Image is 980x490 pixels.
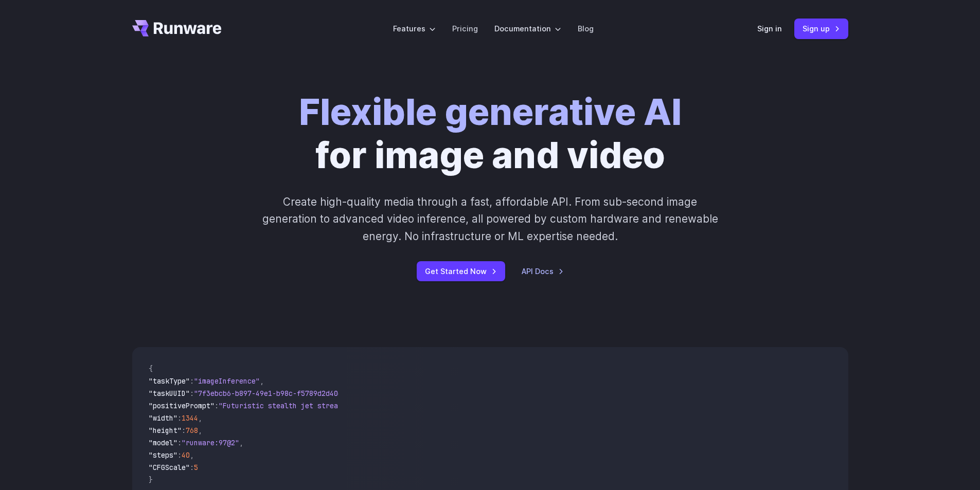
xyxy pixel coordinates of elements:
[149,438,177,447] span: "model"
[149,450,177,460] span: "steps"
[149,475,153,484] span: }
[299,90,682,177] h1: for image and video
[149,463,190,472] span: "CFGScale"
[177,413,182,423] span: :
[182,438,239,447] span: "runware:97@2"
[757,23,782,34] a: Sign in
[194,463,198,472] span: 5
[239,438,243,447] span: ,
[132,20,222,37] a: Go to /
[194,389,350,398] span: "7f3ebcb6-b897-49e1-b98c-f5789d2d40d7"
[182,450,190,460] span: 40
[393,23,436,34] label: Features
[198,413,202,423] span: ,
[177,450,182,460] span: :
[182,426,186,435] span: :
[260,376,264,386] span: ,
[177,438,182,447] span: :
[299,90,682,134] strong: Flexible generative AI
[149,389,190,398] span: "taskUUID"
[190,389,194,398] span: :
[215,401,219,410] span: :
[522,265,564,277] a: API Docs
[149,413,177,423] span: "width"
[578,23,594,34] a: Blog
[190,376,194,386] span: :
[494,23,561,34] label: Documentation
[452,23,478,34] a: Pricing
[149,364,153,373] span: {
[190,463,194,472] span: :
[182,413,198,423] span: 1344
[417,261,505,281] a: Get Started Now
[198,426,202,435] span: ,
[261,193,719,245] p: Create high-quality media through a fast, affordable API. From sub-second image generation to adv...
[794,19,848,39] a: Sign up
[186,426,198,435] span: 768
[194,376,260,386] span: "imageInference"
[149,376,190,386] span: "taskType"
[149,401,215,410] span: "positivePrompt"
[149,426,182,435] span: "height"
[190,450,194,460] span: ,
[219,401,593,410] span: "Futuristic stealth jet streaking through a neon-lit cityscape with glowing purple exhaust"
